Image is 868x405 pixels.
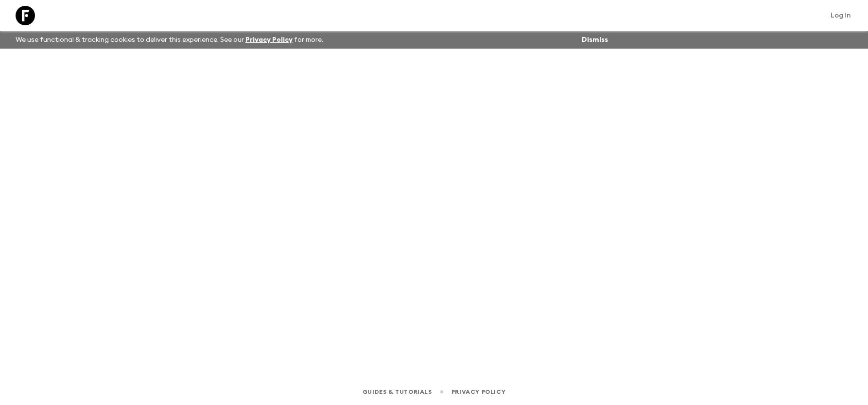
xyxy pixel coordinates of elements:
a: Guides & Tutorials [363,387,432,397]
button: Dismiss [579,33,610,47]
a: Log in [825,9,856,22]
a: Privacy Policy [245,36,293,43]
p: We use functional & tracking cookies to deliver this experience. See our for more. [12,31,327,49]
a: Privacy Policy [451,387,505,397]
